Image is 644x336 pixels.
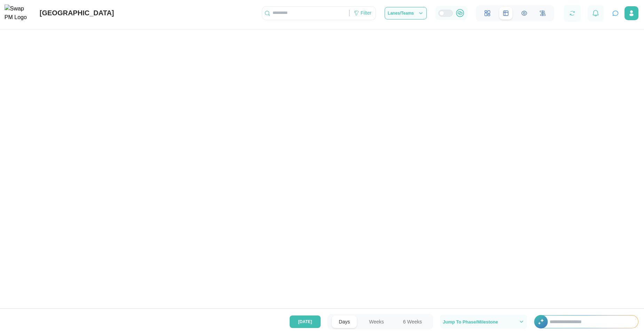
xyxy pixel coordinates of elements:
[290,315,321,328] button: [DATE]
[362,315,391,328] button: Weeks
[40,8,114,18] div: [GEOGRAPHIC_DATA]
[5,5,33,22] img: Swap PM Logo
[567,8,577,18] button: Refresh Grid
[332,315,357,328] button: Days
[440,315,527,329] button: Jump To Phase/Milestone
[298,316,312,328] span: [DATE]
[385,7,427,19] button: Lanes/Teams
[611,8,620,18] button: Open project assistant
[396,315,429,328] button: 6 Weeks
[361,9,371,17] div: Filter
[534,315,638,328] div: +
[443,320,498,324] span: Jump To Phase/Milestone
[388,11,414,15] span: Lanes/Teams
